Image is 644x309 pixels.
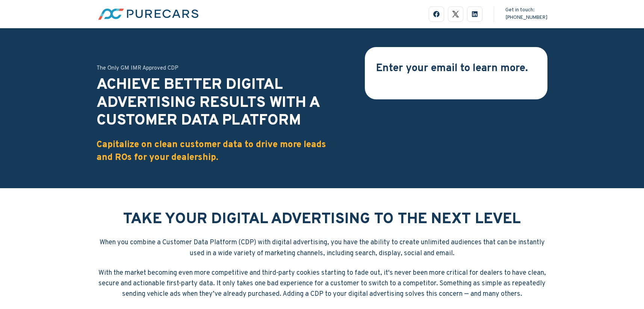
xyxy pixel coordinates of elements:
p: When you combine a Customer Data Platform (CDP) with digital advertising, you have the ability to... [97,237,547,259]
div: The Only GM IMR Approved CDP [97,64,338,73]
h2: TAKE YOUR DIGITAL ADVERTISING TO THE NEXT LEVEL [97,211,547,228]
img: logo-black [452,11,459,17]
span: With the market becoming even more competitive and third-party cookies starting to fade out, it's... [98,269,546,298]
a: [PHONE_NUMBER] [505,14,547,21]
span: Capitalize on clean customer data to drive more leads and ROs for your dealership. [97,139,326,163]
h1: ACHIEVE BETTER DIGITAL ADVERTISING RESULTS WITH A CUSTOMER DATA PLATFORM [97,76,338,130]
a: logo-black [448,6,463,22]
img: pc-logo-fc-horizontal [97,7,200,21]
h3: Enter your email to learn more. [376,62,536,75]
div: Get in touch: [505,6,547,22]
